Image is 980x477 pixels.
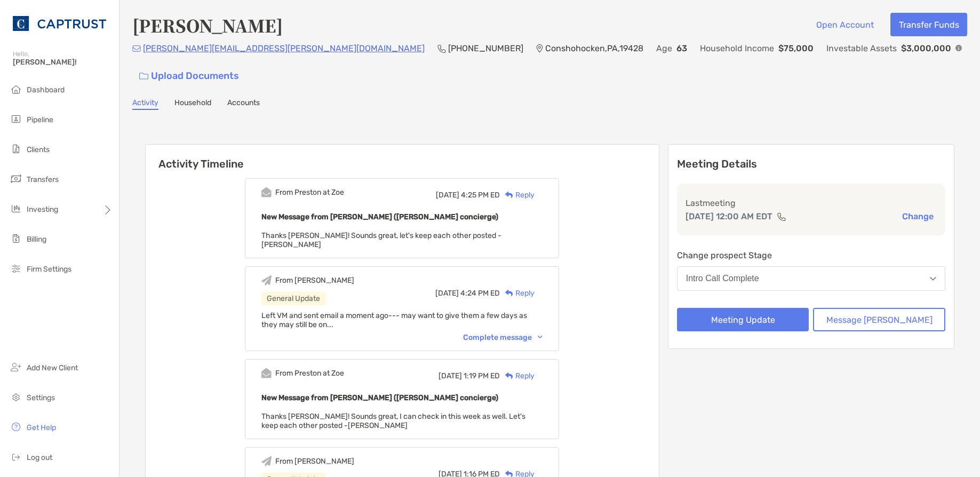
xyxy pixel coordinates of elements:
p: 63 [676,42,687,55]
span: Left VM and sent email a moment ago--- may want to give them a few days as they may still be on... [261,311,527,329]
div: Complete message [463,333,543,342]
span: Clients [27,145,50,154]
p: Investable Assets [826,42,897,55]
p: [DATE] 12:00 AM EDT [686,210,772,223]
h6: Activity Timeline [146,145,659,170]
img: Location Icon [536,44,543,53]
img: investing icon [10,202,22,215]
div: Reply [500,189,535,201]
span: Billing [27,235,46,244]
img: Event icon [261,275,272,285]
span: Investing [27,205,58,214]
button: Intro Call Complete [677,266,945,291]
div: From Preston at Zoe [275,369,344,378]
a: Accounts [227,98,260,110]
div: General Update [261,292,325,305]
img: CAPTRUST Logo [13,4,106,43]
span: Firm Settings [27,265,71,274]
span: Dashboard [27,85,65,94]
span: Settings [27,393,55,402]
div: Reply [500,288,535,299]
span: Pipeline [27,115,53,124]
img: firm-settings icon [10,262,22,275]
b: New Message from [PERSON_NAME] ([PERSON_NAME] concierge) [261,393,498,402]
button: Open Account [808,13,882,36]
span: Log out [27,453,52,462]
img: Event icon [261,368,272,378]
span: Add New Client [27,363,78,372]
p: $75,000 [778,42,814,55]
span: Thanks [PERSON_NAME]! Sounds great, let's keep each other posted -[PERSON_NAME] [261,231,501,249]
span: 4:24 PM ED [460,289,500,298]
img: Reply icon [505,290,513,297]
span: Transfers [27,175,59,184]
p: Last meeting [686,196,937,210]
span: [DATE] [436,190,459,200]
img: Reply icon [505,372,513,379]
img: Event icon [261,187,272,197]
div: Intro Call Complete [686,274,759,283]
img: settings icon [10,391,22,403]
img: communication type [777,212,786,221]
img: Chevron icon [538,336,543,339]
img: Event icon [261,456,272,466]
img: clients icon [10,142,22,155]
div: Reply [500,370,535,381]
button: Change [899,211,937,222]
p: [PERSON_NAME][EMAIL_ADDRESS][PERSON_NAME][DOMAIN_NAME] [143,42,425,55]
button: Meeting Update [677,308,809,331]
p: Change prospect Stage [677,249,945,262]
img: Reply icon [505,192,513,198]
span: [DATE] [435,289,459,298]
p: Household Income [700,42,774,55]
img: Info Icon [955,45,962,51]
button: Transfer Funds [890,13,967,36]
img: dashboard icon [10,83,22,96]
p: Conshohocken , PA , 19428 [545,42,643,55]
button: Message [PERSON_NAME] [813,308,945,331]
a: Activity [132,98,158,110]
span: [PERSON_NAME]! [13,58,113,67]
img: Open dropdown arrow [930,277,936,281]
img: Email Icon [132,45,141,52]
a: Upload Documents [132,65,246,88]
span: Get Help [27,423,56,432]
img: transfers icon [10,172,22,185]
b: New Message from [PERSON_NAME] ([PERSON_NAME] concierge) [261,212,498,221]
p: Meeting Details [677,157,945,171]
span: Thanks [PERSON_NAME]! Sounds great, I can check in this week as well. Let's keep each other poste... [261,412,525,430]
h4: [PERSON_NAME] [132,13,283,37]
div: From [PERSON_NAME] [275,276,354,285]
p: [PHONE_NUMBER] [448,42,523,55]
img: button icon [139,73,148,80]
img: Phone Icon [437,44,446,53]
a: Household [174,98,211,110]
div: From Preston at Zoe [275,188,344,197]
span: 4:25 PM ED [461,190,500,200]
img: pipeline icon [10,113,22,125]
div: From [PERSON_NAME] [275,457,354,466]
img: add_new_client icon [10,361,22,373]
span: 1:19 PM ED [464,371,500,380]
img: get-help icon [10,420,22,433]
img: billing icon [10,232,22,245]
span: [DATE] [439,371,462,380]
p: Age [656,42,672,55]
img: logout icon [10,450,22,463]
p: $3,000,000 [901,42,951,55]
